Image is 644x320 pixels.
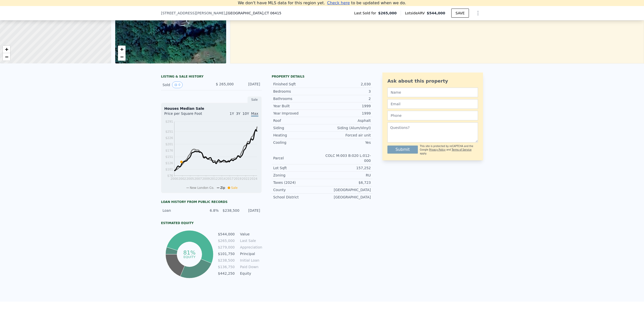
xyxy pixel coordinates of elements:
[387,78,478,85] div: Ask about this property
[218,251,235,257] td: $101,750
[225,11,281,16] span: , [GEOGRAPHIC_DATA]
[190,186,214,190] span: New London Co.
[322,118,371,123] div: Asphalt
[238,82,260,88] div: [DATE]
[218,244,235,250] td: $279,000
[218,264,235,270] td: $136,750
[322,82,371,87] div: 2,030
[165,149,173,152] tspan: $176
[165,143,173,146] tspan: $201
[222,208,239,213] div: $238,500
[263,11,281,15] span: , CT 06415
[218,271,235,276] td: $442,250
[322,173,371,178] div: RU
[273,173,322,178] div: Zoning
[420,145,478,155] div: This site is protected by reCAPTCHA and the Google and apply.
[218,177,226,181] tspan: 2014
[230,112,234,116] span: 1Y
[167,174,173,177] tspan: $76
[226,177,234,181] tspan: 2017
[273,187,322,192] div: County
[273,156,322,161] div: Parcel
[322,96,371,101] div: 2
[171,177,178,181] tspan: 2000
[451,9,469,18] button: SAVE
[163,82,207,88] div: Sold
[218,258,235,263] td: $238,500
[272,75,372,79] div: Property details
[239,264,262,270] td: Paid Down
[165,155,173,159] tspan: $151
[322,153,371,163] div: COLC M:003 B:020 L:012-000
[322,195,371,200] div: [GEOGRAPHIC_DATA]
[327,1,350,5] span: Check here
[178,177,186,181] tspan: 2002
[218,231,235,237] td: $544,000
[5,54,8,60] span: −
[322,125,371,130] div: Siding (Alum/Vinyl)
[220,186,225,190] span: Zip
[273,133,322,138] div: Heating
[210,177,218,181] tspan: 2012
[239,231,262,237] td: Value
[183,250,195,256] tspan: 81%
[273,89,322,94] div: Bedrooms
[186,177,194,181] tspan: 2005
[239,258,262,263] td: Initial Loan
[201,208,219,213] div: 6.8%
[5,46,8,52] span: +
[273,195,322,200] div: School District
[239,244,262,250] td: Appreciation
[429,148,446,151] a: Privacy Policy
[242,177,250,181] tspan: 2022
[218,238,235,243] td: $265,000
[273,111,322,116] div: Year Improved
[183,255,195,259] tspan: equity
[161,75,262,80] div: LISTING & SALE HISTORY
[354,11,378,16] span: Last Sold for
[273,180,322,185] div: Taxes (2024)
[239,251,262,257] td: Principal
[3,53,10,61] a: Zoom out
[473,8,483,18] button: Show Options
[164,106,258,111] div: Houses Median Sale
[239,271,262,276] td: Equity
[322,187,371,192] div: [GEOGRAPHIC_DATA]
[165,130,173,133] tspan: $251
[251,112,258,117] span: Max
[248,96,262,103] div: Sale
[234,177,242,181] tspan: 2019
[273,103,322,109] div: Year Built
[273,165,322,170] div: Lot Sqft
[273,125,322,130] div: Siding
[387,111,478,120] input: Phone
[387,88,478,97] input: Name
[202,177,210,181] tspan: 2009
[161,200,262,204] div: Loan history from public records
[118,46,126,53] a: Zoom in
[165,161,173,165] tspan: $126
[161,11,225,16] span: [STREET_ADDRESS][PERSON_NAME]
[118,53,126,61] a: Zoom out
[273,140,322,145] div: Cooling
[452,148,471,151] a: Terms of Service
[405,11,427,16] span: Lotside ARV
[3,46,10,53] a: Zoom in
[165,168,173,171] tspan: $101
[243,208,260,213] div: [DATE]
[427,11,445,15] span: $544,000
[172,82,183,88] button: View historical data
[165,136,173,140] tspan: $226
[194,177,202,181] tspan: 2007
[322,111,371,116] div: 1999
[163,208,198,213] div: Loan
[243,112,249,116] span: 10Y
[216,82,234,86] span: $ 265,000
[120,46,123,52] span: +
[378,11,397,16] span: $265,000
[161,221,262,225] div: Estimated Equity
[387,146,418,154] button: Submit
[322,180,371,185] div: $6,723
[322,133,371,138] div: Forced air unit
[322,103,371,109] div: 1999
